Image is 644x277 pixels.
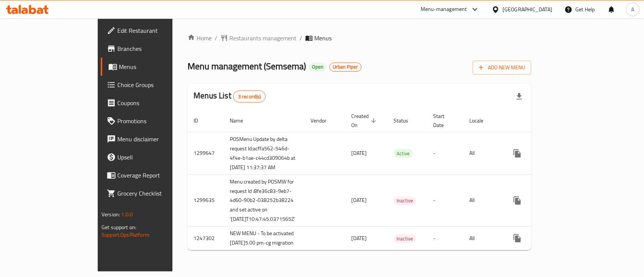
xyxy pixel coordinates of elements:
[351,233,367,243] span: [DATE]
[101,166,205,184] a: Coverage Report
[117,98,199,107] span: Coupons
[220,34,297,43] a: Restaurants management
[393,116,418,125] span: Status
[119,62,199,71] span: Menus
[469,116,493,125] span: Locale
[188,109,587,251] table: enhanced table
[473,61,531,75] button: Add New Menu
[309,64,326,70] span: Open
[427,132,463,174] td: -
[393,234,416,243] span: Inactive
[188,34,531,43] nav: breadcrumb
[121,210,133,219] span: 1.0.0
[393,234,416,243] div: Inactive
[188,226,224,250] td: 1247302
[526,144,544,162] button: Change Status
[117,153,199,162] span: Upsell
[101,40,205,58] a: Branches
[224,174,304,226] td: Menu created by POSMW for request Id :8fe36c83-9eb7-4d60-90b2-038252b38224 and set active on '[DA...
[117,135,199,144] span: Menu disclaimer
[310,116,336,125] span: Vendor
[479,63,525,72] span: Add New Menu
[101,94,205,112] a: Coupons
[117,189,199,198] span: Grocery Checklist
[463,174,502,226] td: All
[117,116,199,125] span: Promotions
[101,222,136,232] span: Get support on:
[427,174,463,226] td: -
[101,210,120,219] span: Version:
[526,229,544,247] button: Change Status
[351,112,378,130] span: Created On
[427,226,463,250] td: -
[351,148,367,158] span: [DATE]
[101,21,205,40] a: Edit Restaurant
[463,132,502,174] td: All
[188,174,224,226] td: 1299635
[300,34,302,43] li: /
[234,93,266,100] span: 3 record(s)
[101,76,205,94] a: Choice Groups
[309,63,326,72] div: Open
[421,5,467,14] div: Menu-management
[393,196,416,205] span: Inactive
[503,5,552,14] div: [GEOGRAPHIC_DATA]
[101,112,205,130] a: Promotions
[101,148,205,166] a: Upsell
[224,226,304,250] td: NEW MENU - To be activated [DATE]5.00 pm-cg migration
[101,184,205,202] a: Grocery Checklist
[631,5,634,14] span: A
[330,64,361,70] span: Urban Piper
[194,116,208,125] span: ID
[230,116,253,125] span: Name
[508,144,526,162] button: more
[188,58,306,75] span: Menu management ( Semsema )
[433,112,454,130] span: Start Date
[188,132,224,174] td: 1299647
[502,109,587,132] th: Actions
[229,34,297,43] span: Restaurants management
[117,171,199,180] span: Coverage Report
[215,34,217,43] li: /
[351,195,367,205] span: [DATE]
[224,132,304,174] td: POSMenu Update by delta request Id:acffa562-546d-4f4e-b1ae-c44cd309064b at [DATE] 11:37:37 AM
[463,226,502,250] td: All
[101,58,205,76] a: Menus
[508,229,526,247] button: more
[117,26,199,35] span: Edit Restaurant
[194,90,266,103] h2: Menus List
[510,87,528,106] div: Export file
[117,44,199,53] span: Branches
[233,90,266,103] div: Total records count
[101,130,205,148] a: Menu disclaimer
[526,191,544,210] button: Change Status
[101,230,149,240] a: Support.OpsPlatform
[117,80,199,89] span: Choice Groups
[393,149,413,158] span: Active
[508,191,526,210] button: more
[314,34,332,43] span: Menus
